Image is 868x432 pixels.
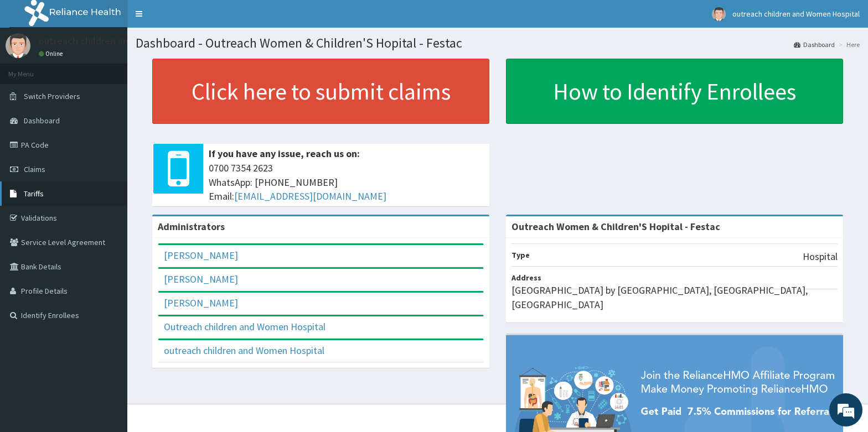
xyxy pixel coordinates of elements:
[234,190,386,202] a: [EMAIL_ADDRESS][DOMAIN_NAME]
[164,320,325,333] a: Outreach children and Women Hospital
[136,36,860,50] h1: Dashboard - Outreach Women & Children'S Hopital - Festac
[209,147,360,160] b: If you have any issue, reach us on:
[39,36,207,46] p: outreach children and Women Hospital
[164,344,324,357] a: outreach children and Women Hospital
[24,116,60,126] span: Dashboard
[209,161,484,204] span: 0700 7354 2623 WhatsApp: [PHONE_NUMBER] Email:
[164,249,238,262] a: [PERSON_NAME]
[732,9,860,19] span: outreach children and Women Hospital
[506,59,843,124] a: How to Identify Enrollees
[512,273,541,283] b: Address
[152,59,489,124] a: Click here to submit claims
[164,273,238,285] a: [PERSON_NAME]
[803,249,838,264] p: Hospital
[39,50,65,58] a: Online
[836,40,860,49] li: Here
[794,40,835,49] a: Dashboard
[712,7,726,21] img: User Image
[6,33,30,58] img: User Image
[512,250,530,260] b: Type
[512,283,838,311] p: [GEOGRAPHIC_DATA] by [GEOGRAPHIC_DATA], [GEOGRAPHIC_DATA], [GEOGRAPHIC_DATA]
[158,220,225,233] b: Administrators
[164,296,238,309] a: [PERSON_NAME]
[24,189,44,199] span: Tariffs
[24,164,45,174] span: Claims
[24,91,80,101] span: Switch Providers
[512,220,720,233] strong: Outreach Women & Children'S Hopital - Festac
